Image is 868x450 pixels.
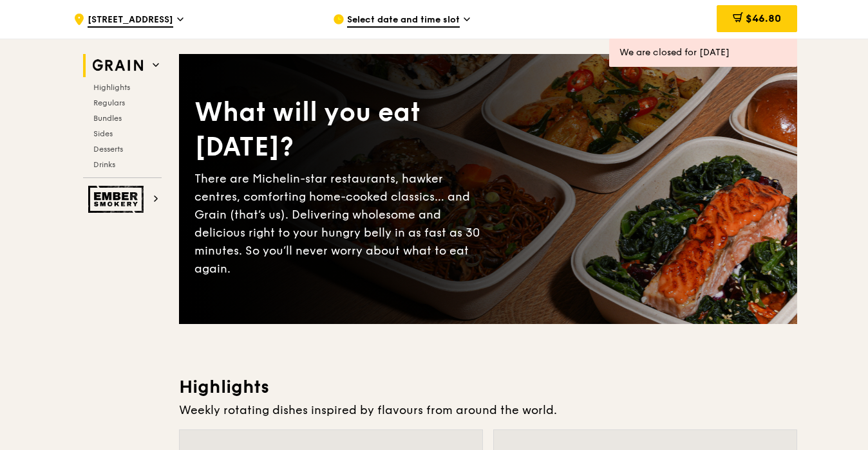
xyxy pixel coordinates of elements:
span: Bundles [93,114,122,123]
span: Drinks [93,160,115,169]
span: Desserts [93,145,123,154]
h3: Highlights [179,375,797,399]
span: Highlights [93,83,130,92]
span: [STREET_ADDRESS] [88,14,173,28]
span: Select date and time slot [347,14,460,28]
span: Sides [93,129,113,138]
div: Weekly rotating dishes inspired by flavours from around the world. [179,401,797,419]
img: Grain web logo [88,54,147,77]
div: We are closed for [DATE] [619,46,787,59]
div: There are Michelin-star restaurants, hawker centres, comforting home-cooked classics… and Grain (... [194,170,488,278]
div: What will you eat [DATE]? [194,95,488,165]
img: Ember Smokery web logo [88,186,147,213]
span: $46.80 [746,12,781,24]
span: Regulars [93,98,125,107]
